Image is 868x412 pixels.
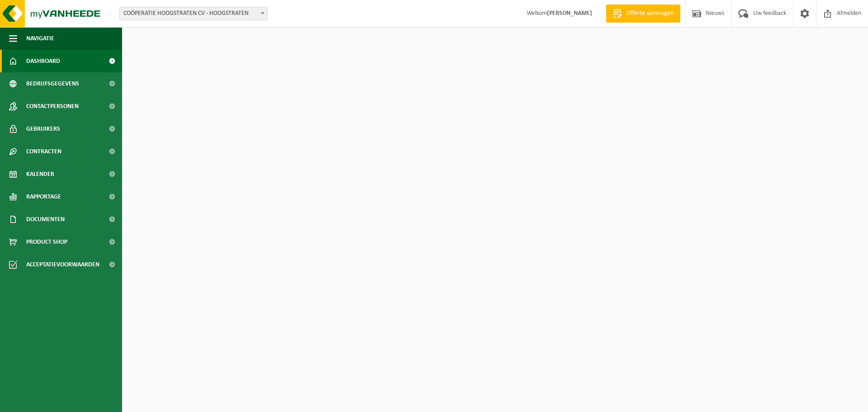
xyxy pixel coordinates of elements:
span: Rapportage [26,185,61,208]
span: Dashboard [26,50,60,72]
strong: [PERSON_NAME] [547,10,592,17]
span: Acceptatievoorwaarden [26,253,99,276]
span: Gebruikers [26,118,60,140]
span: COÖPERATIE HOOGSTRATEN CV - HOOGSTRATEN [120,7,267,20]
span: Bedrijfsgegevens [26,72,79,95]
a: Offerte aanvragen [606,5,680,23]
span: Documenten [26,208,65,231]
span: Navigatie [26,27,54,50]
span: Contracten [26,140,61,163]
span: Product Shop [26,231,67,253]
span: Offerte aanvragen [624,9,676,18]
span: Kalender [26,163,54,185]
span: COÖPERATIE HOOGSTRATEN CV - HOOGSTRATEN [119,7,268,20]
span: Contactpersonen [26,95,79,118]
